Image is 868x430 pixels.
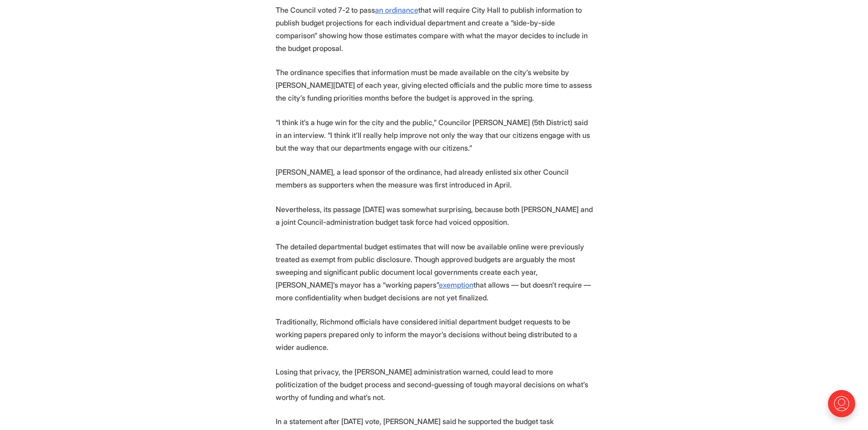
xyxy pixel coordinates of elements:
[276,166,593,191] p: [PERSON_NAME], a lead sponsor of the ordinance, had already enlisted six other Council members as...
[276,315,593,354] p: Traditionally, Richmond officials have considered initial department budget requests to be workin...
[276,116,593,154] p: “I think it’s a huge win for the city and the public,” Councilor [PERSON_NAME] (5th District) sai...
[276,203,593,228] p: Nevertheless, its passage [DATE] was somewhat surprising, because both [PERSON_NAME] and a joint ...
[276,365,593,404] p: Losing that privacy, the [PERSON_NAME] administration warned, could lead to more politicization o...
[276,240,593,304] p: The detailed departmental budget estimates that will now be available online were previously trea...
[820,385,868,430] iframe: portal-trigger
[276,4,593,55] p: The Council voted 7-2 to pass that will require City Hall to publish information to publish budge...
[439,280,473,289] a: exemption
[276,66,593,104] p: The ordinance specifies that information must be made available on the city’s website by [PERSON_...
[375,5,418,15] a: an ordinance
